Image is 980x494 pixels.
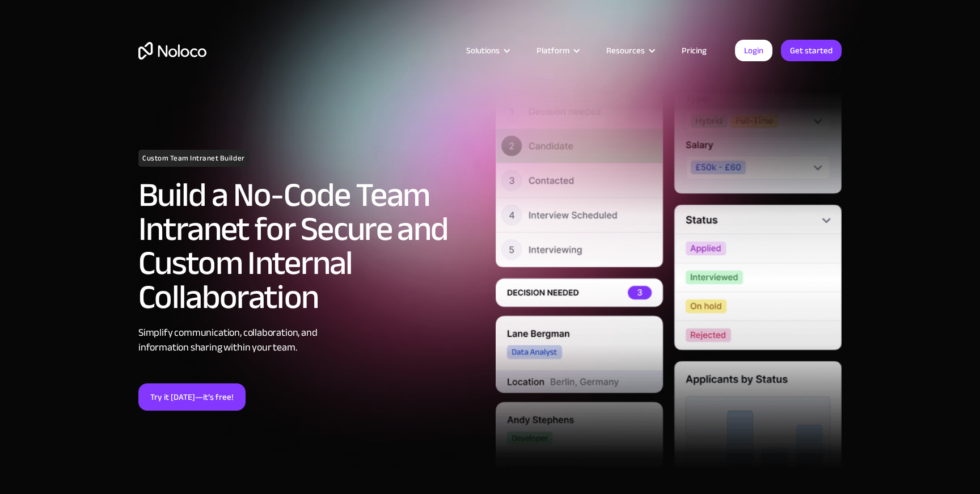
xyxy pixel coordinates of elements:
[781,40,842,61] a: Get started
[138,383,246,411] a: Try it [DATE]—it’s free!
[606,43,645,58] div: Resources
[735,40,772,61] a: Login
[466,43,500,58] div: Solutions
[592,43,668,58] div: Resources
[522,43,592,58] div: Platform
[668,43,721,58] a: Pricing
[138,178,484,314] h2: Build a No-Code Team Intranet for Secure and Custom Internal Collaboration
[452,43,522,58] div: Solutions
[138,42,206,60] a: home
[138,150,249,167] h1: Custom Team Intranet Builder
[138,326,484,355] div: Simplify communication, collaboration, and information sharing within your team.
[537,43,569,58] div: Platform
